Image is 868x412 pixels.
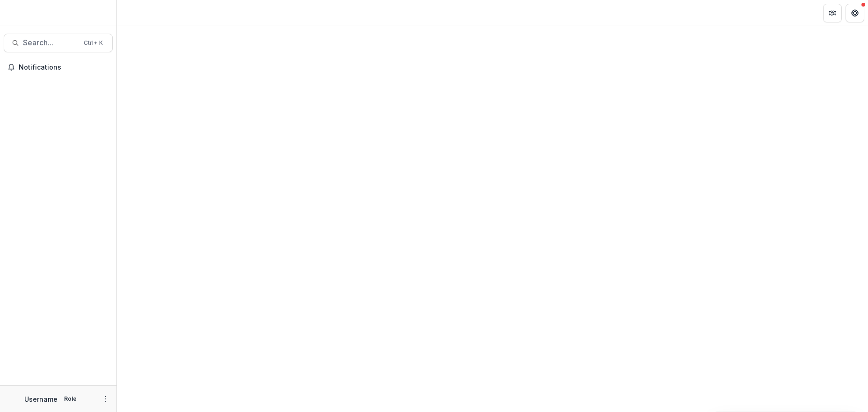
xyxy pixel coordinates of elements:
p: Username [24,394,58,404]
span: Notifications [19,64,109,71]
p: Role [61,395,80,403]
button: Get Help [846,4,864,22]
button: Search... [4,34,113,52]
div: Ctrl + K [82,38,105,48]
button: Partners [823,4,842,22]
nav: breadcrumb [121,6,160,20]
span: Search... [23,38,78,47]
button: More [100,393,111,405]
button: Notifications [4,60,113,75]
